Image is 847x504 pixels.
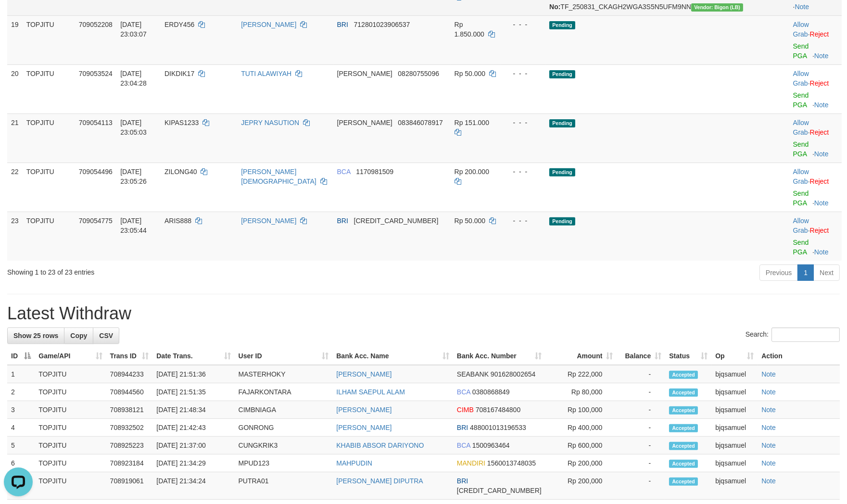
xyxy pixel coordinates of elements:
[106,365,153,383] td: 708944233
[793,189,809,207] a: Send PGA
[241,119,299,126] a: JEPRY NASUTION
[793,119,810,136] span: ·
[793,217,810,234] span: ·
[337,70,392,77] span: [PERSON_NAME]
[549,168,575,176] span: Pending
[455,217,486,225] span: Rp 50.000
[235,419,333,437] td: GONRONG
[152,347,234,365] th: Date Trans.: activate to sort column ascending
[505,216,542,226] div: - - -
[332,347,453,365] th: Bank Acc. Name: activate to sort column ascending
[93,328,119,344] a: CSV
[35,347,106,365] th: Game/API: activate to sort column ascending
[472,388,510,396] span: Copy 0380868849 to clipboard
[789,212,842,261] td: ·
[164,119,199,126] span: KIPAS1233
[354,217,439,225] span: Copy 695701040916531 to clipboard
[505,69,542,78] div: - - -
[487,459,536,467] span: Copy 1560013748035 to clipboard
[120,70,147,87] span: [DATE] 23:04:28
[7,113,23,163] td: 21
[398,70,439,77] span: Copy 08280755096 to clipboard
[793,239,809,256] a: Send PGA
[23,113,75,163] td: TOPJITU
[814,52,829,60] a: Note
[453,347,545,365] th: Bank Acc. Number: activate to sort column ascending
[7,15,23,64] td: 19
[617,401,665,419] td: -
[814,150,829,158] a: Note
[711,454,758,472] td: bjqsamuel
[810,30,829,38] a: Reject
[617,365,665,383] td: -
[789,163,842,212] td: ·
[235,365,333,383] td: MASTERHOKY
[241,217,296,225] a: [PERSON_NAME]
[106,419,153,437] td: 708932502
[35,383,106,401] td: TOPJITU
[545,365,617,383] td: Rp 222,000
[455,168,489,176] span: Rp 200.000
[336,477,423,485] a: [PERSON_NAME] DIPUTRA
[7,365,35,383] td: 1
[545,347,617,365] th: Amount: activate to sort column ascending
[761,406,776,414] a: Note
[7,264,346,277] div: Showing 1 to 23 of 23 entries
[797,265,814,281] a: 1
[814,101,829,109] a: Note
[505,118,542,127] div: - - -
[455,119,489,126] span: Rp 151.000
[617,347,665,365] th: Balance: activate to sort column ascending
[457,370,489,378] span: SEABANK
[106,347,153,365] th: Trans ID: activate to sort column ascending
[152,419,234,437] td: [DATE] 21:42:43
[79,119,113,126] span: 709054113
[4,4,33,33] button: Open LiveChat chat widget
[711,365,758,383] td: bjqsamuel
[152,437,234,454] td: [DATE] 21:37:00
[13,332,58,340] span: Show 25 rows
[457,388,470,396] span: BCA
[793,168,810,185] span: ·
[669,442,698,450] span: Accepted
[337,21,348,28] span: BRI
[23,163,75,212] td: TOPJITU
[669,478,698,486] span: Accepted
[336,441,424,449] a: KHABIB ABSOR DARIYONO
[793,217,809,234] a: Allow Grab
[505,20,542,29] div: - - -
[241,168,316,185] a: [PERSON_NAME][DEMOGRAPHIC_DATA]
[7,64,23,113] td: 20
[356,168,393,176] span: Copy 1170981509 to clipboard
[164,21,194,28] span: ERDY456
[810,128,829,136] a: Reject
[793,70,810,87] span: ·
[79,21,113,28] span: 709052208
[398,119,442,126] span: Copy 083846078917 to clipboard
[35,365,106,383] td: TOPJITU
[617,472,665,500] td: -
[164,217,191,225] span: ARIS888
[241,70,291,77] a: TUTI ALAWIYAH
[35,454,106,472] td: TOPJITU
[336,406,392,414] a: [PERSON_NAME]
[64,328,93,344] a: Copy
[746,328,840,342] label: Search:
[617,437,665,454] td: -
[665,347,711,365] th: Status: activate to sort column ascending
[545,419,617,437] td: Rp 400,000
[761,424,776,431] a: Note
[7,304,840,323] h1: Latest Withdraw
[336,370,392,378] a: [PERSON_NAME]
[152,454,234,472] td: [DATE] 21:34:29
[669,389,698,397] span: Accepted
[152,365,234,383] td: [DATE] 21:51:36
[235,401,333,419] td: CIMBNIAGA
[771,328,840,342] input: Search:
[814,199,829,207] a: Note
[120,21,147,38] span: [DATE] 23:03:07
[617,383,665,401] td: -
[711,419,758,437] td: bjqsamuel
[810,177,829,185] a: Reject
[99,332,113,340] span: CSV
